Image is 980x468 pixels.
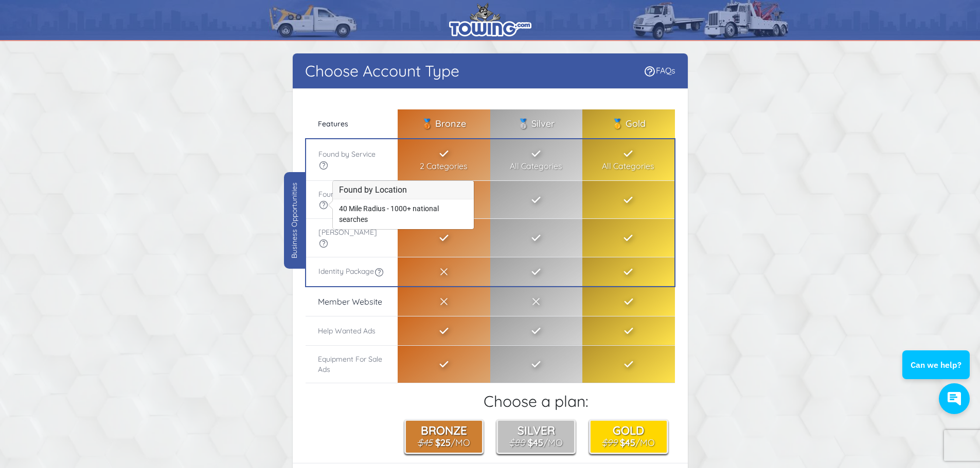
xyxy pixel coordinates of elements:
td: All Categories [490,139,583,181]
small: /Mo [509,437,563,448]
b: $45 [620,437,635,448]
th: Found by Service [306,139,398,181]
s: $80 [509,437,525,448]
h1: Choose Account Type [305,62,459,80]
b: $45 [528,437,543,448]
div: 40 Mile Radius - 1000+ national searches [333,199,474,229]
button: Gold $99 $45/Mo [589,419,669,454]
small: /Mo [602,437,655,448]
th: 🥇 Gold [582,109,675,138]
th: 🥈 Silver [490,109,583,138]
small: /Mo [418,437,470,448]
img: logo.png [449,3,531,36]
th: Found by Location [306,181,398,219]
b: $25 [435,437,451,448]
h2: Choose a plan: [398,392,674,410]
button: Silver $80 $45/Mo [496,419,576,454]
iframe: Conversations [895,322,980,424]
th: Help Wanted Ads [306,316,398,345]
th: Equipment For Sale Ads [306,345,398,383]
th: [PERSON_NAME] [306,219,398,257]
button: Bronze $45 $25/Mo [404,419,484,454]
s: $45 [418,437,433,448]
td: 2 Categories [398,139,490,181]
td: All Categories [582,139,675,181]
h3: Found by Location [333,181,474,199]
th: Identity Package [306,257,398,287]
span: Features [318,119,348,128]
s: $99 [602,437,617,448]
th: 🥉 Bronze [398,109,490,138]
th: Member Website [306,287,398,316]
a: FAQs [644,65,675,76]
div: Business Opportunities [284,172,305,269]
